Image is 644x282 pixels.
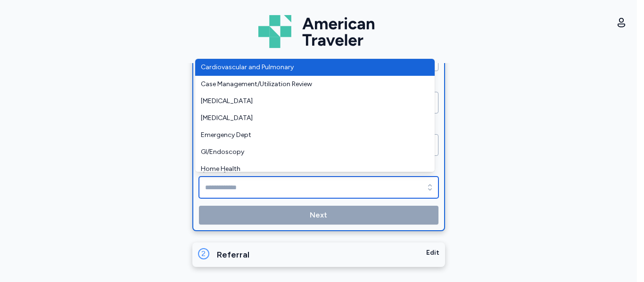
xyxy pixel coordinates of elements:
span: [MEDICAL_DATA] [201,97,418,106]
span: [MEDICAL_DATA] [201,113,418,123]
span: Case Management/Utilization Review [201,80,418,89]
span: Cardiovascular and Pulmonary [201,63,418,72]
span: GI/Endoscopy [201,147,418,157]
span: Emergency Dept [201,130,418,140]
span: Home Health [201,164,418,174]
